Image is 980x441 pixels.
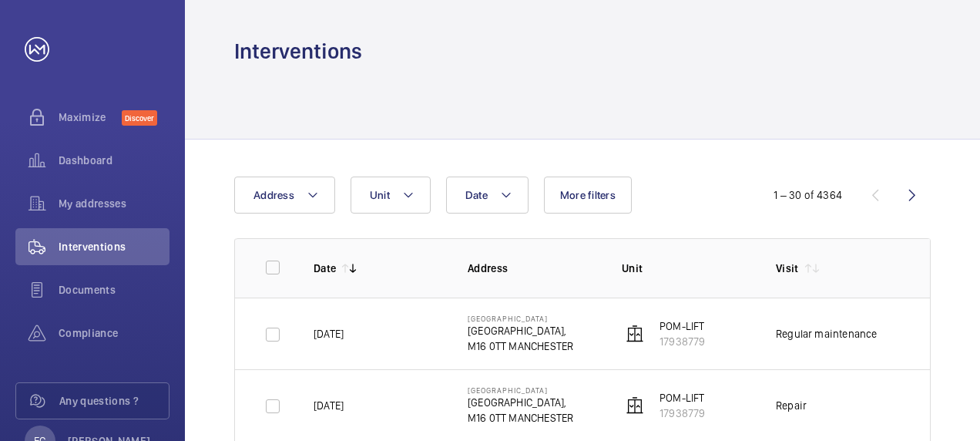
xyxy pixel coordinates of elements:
button: Unit [351,177,431,214]
span: My addresses [59,196,169,211]
div: 1 – 30 of 4364 [774,187,842,203]
button: Date [446,177,529,214]
img: elevator.svg [626,325,644,343]
span: Discover [122,110,157,126]
button: More filters [544,177,632,214]
p: Date [314,261,336,276]
p: [DATE] [314,326,344,342]
span: Interventions [59,239,169,254]
p: M16 0TT MANCHESTER [468,338,573,354]
p: Address [468,261,597,276]
div: Regular maintenance [776,326,877,342]
span: Date [465,189,488,201]
p: 17938779 [659,406,705,421]
p: [GEOGRAPHIC_DATA] [468,385,573,395]
h1: Interventions [234,37,362,66]
p: [GEOGRAPHIC_DATA] [468,314,573,323]
span: Unit [370,189,390,201]
img: elevator.svg [626,396,644,415]
div: Repair [776,398,807,413]
p: 17938779 [659,334,705,349]
p: POM-LIFT [659,390,705,406]
span: Maximize [59,109,122,125]
span: Address [253,189,294,201]
p: [DATE] [314,398,344,413]
span: Dashboard [59,153,169,168]
p: Visit [776,261,799,276]
p: M16 0TT MANCHESTER [468,410,573,426]
p: [GEOGRAPHIC_DATA], [468,323,573,338]
p: POM-LIFT [659,318,705,334]
p: [GEOGRAPHIC_DATA], [468,395,573,410]
button: Address [234,177,335,214]
p: Unit [622,261,751,276]
span: Any questions ? [59,393,169,409]
span: Compliance [59,325,169,341]
span: More filters [560,189,616,201]
span: Documents [59,282,169,298]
